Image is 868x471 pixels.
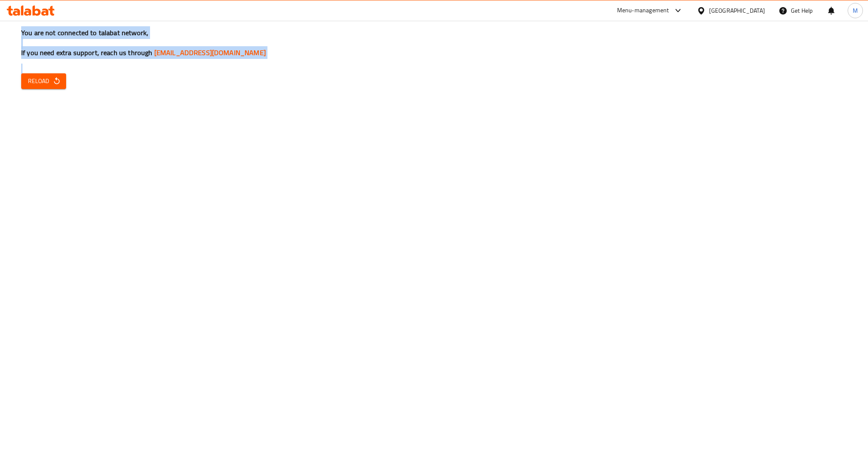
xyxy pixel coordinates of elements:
span: M [853,6,858,15]
div: Menu-management [617,6,669,16]
a: [EMAIL_ADDRESS][DOMAIN_NAME] [154,46,266,59]
div: [GEOGRAPHIC_DATA] [709,6,765,15]
h3: You are not connected to talabat network, If you need extra support, reach us through [21,28,847,58]
span: Reload [28,76,59,86]
button: Reload [21,73,66,89]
